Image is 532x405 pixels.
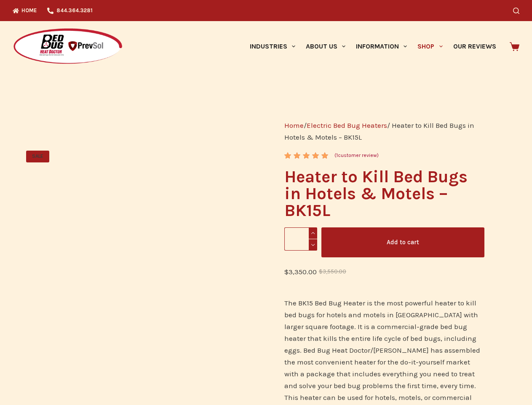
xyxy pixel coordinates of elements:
button: Add to cart [321,227,484,257]
nav: Breadcrumb [284,119,484,143]
bdi: 3,550.00 [319,268,346,275]
span: Rated out of 5 based on customer rating [284,152,329,197]
span: 1 [284,152,290,165]
a: Information [351,21,412,72]
span: $ [319,268,323,275]
a: (1customer review) [334,151,379,160]
a: Our Reviews [448,21,501,72]
a: Shop [412,21,448,72]
span: SALE [26,151,49,162]
span: $ [284,267,289,276]
span: 1 [336,152,338,158]
div: Rated 5.00 out of 5 [284,152,329,159]
a: Electric Bed Bug Heaters [307,121,387,130]
a: Industries [244,21,300,72]
h1: Heater to Kill Bed Bugs in Hotels & Motels – BK15L [284,168,484,219]
img: Prevsol/Bed Bug Heat Doctor [13,28,123,65]
a: Home [284,121,304,130]
bdi: 3,350.00 [284,267,317,276]
a: About Us [300,21,350,72]
button: Search [513,8,519,14]
nav: Primary [244,21,501,72]
input: Product quantity [284,227,317,251]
